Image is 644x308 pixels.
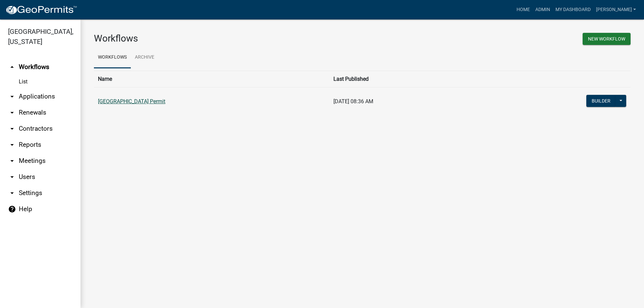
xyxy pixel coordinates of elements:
[593,3,639,16] a: [PERSON_NAME]
[8,157,16,165] i: arrow_drop_down
[8,63,16,71] i: arrow_drop_up
[8,125,16,133] i: arrow_drop_down
[94,47,131,68] a: Workflows
[8,173,16,181] i: arrow_drop_down
[8,109,16,117] i: arrow_drop_down
[8,93,16,101] i: arrow_drop_down
[333,98,373,105] span: [DATE] 08:36 AM
[533,3,553,16] a: Admin
[553,3,593,16] a: My Dashboard
[329,71,479,87] th: Last Published
[8,205,16,213] i: help
[586,95,616,107] button: Builder
[98,98,165,105] a: [GEOGRAPHIC_DATA] Permit
[8,189,16,197] i: arrow_drop_down
[583,33,631,45] button: New Workflow
[514,3,533,16] a: Home
[8,141,16,149] i: arrow_drop_down
[94,71,329,87] th: Name
[94,33,357,44] h3: Workflows
[131,47,158,68] a: Archive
